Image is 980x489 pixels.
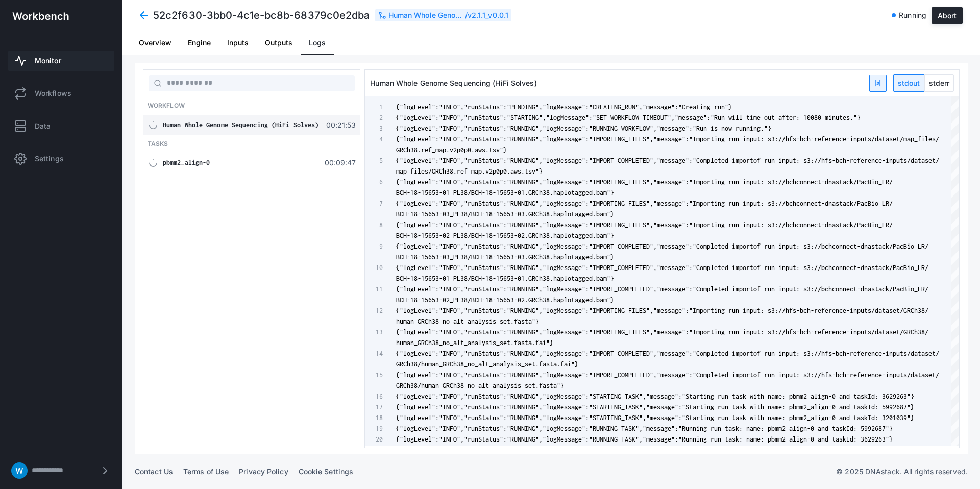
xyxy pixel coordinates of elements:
[396,307,575,314] span: {"logLevel":"INFO","runStatus":"RUNNING","logMessa
[163,121,318,129] span: Human Whole Genome Sequencing (HiFi Solves)
[753,435,893,443] span: me: pbmm2_align-0 and taskId: 3629263"}
[575,103,732,111] span: ge":"CREATING_RUN","message":"Creating run"}
[396,200,575,207] span: {"logLevel":"INFO","runStatus":"RUNNING","logMessa
[575,285,753,293] span: ge":"IMPORT_COMPLETED","message":"Completed import
[365,348,383,359] div: 14
[575,253,614,261] span: agged.bam"}
[575,264,753,272] span: ge":"IMPORT_COMPLETED","message":"Completed import
[396,435,575,443] span: {"logLevel":"INFO","runStatus":"RUNNING","logMessa
[753,125,771,132] span: ng."}
[8,116,114,136] a: Data
[323,120,356,130] span: 00:21:53
[388,10,465,20] div: Human Whole Genome Sequencing (HiFi Solves)
[396,317,539,325] span: human_GRCh38_no_alt_analysis_set.fasta"}
[35,56,61,66] span: Monitor
[575,296,614,304] span: agged.bam"}
[139,39,171,46] span: Overview
[365,112,383,123] div: 2
[35,154,64,164] span: Settings
[365,445,383,455] div: 21
[575,425,753,432] span: ge":"RUNNING_TASK","message":"Running run task: na
[575,200,753,207] span: ge":"IMPORTING_FILES","message":"Importing run inp
[365,198,383,209] div: 7
[396,285,575,293] span: {"logLevel":"INFO","runStatus":"RUNNING","logMessa
[396,425,575,432] span: {"logLevel":"INFO","runStatus":"RUNNING","logMessa
[396,157,575,164] span: {"logLevel":"INFO","runStatus":"RUNNING","logMessa
[365,262,383,273] div: 10
[365,391,383,402] div: 16
[575,178,753,186] span: ge":"IMPORTING_FILES","message":"Importing run inp
[365,177,383,187] div: 6
[323,158,356,168] span: 00:09:47
[396,242,575,250] span: {"logLevel":"INFO","runStatus":"RUNNING","logMessa
[8,83,114,104] a: Workflows
[365,123,383,134] div: 3
[396,328,575,336] span: {"logLevel":"INFO","runStatus":"RUNNING","logMessa
[894,75,924,91] span: stdout
[143,135,360,154] div: Tasks
[396,275,575,282] span: BCH-18-15653-01_PL38/BCH-18-15653-01.GRCh38.haplot
[753,328,928,336] span: ut: s3://hfs-bch-reference-inputs/dataset/GRCh38/
[396,135,575,143] span: {"logLevel":"INFO","runStatus":"RUNNING","logMessa
[575,189,614,197] span: agged.bam"}
[575,135,753,143] span: ge":"IMPORTING_FILES","message":"Importing run inp
[370,79,536,87] span: Human Whole Genome Sequencing (HiFi Solves)
[396,382,564,389] span: GRCh38/human_GRCh38_no_alt_analysis_set.fasta"}
[365,219,383,230] div: 8
[365,155,383,166] div: 5
[753,403,914,411] span: ith name: pbmm2_align-0 and taskId: 5992687"}
[188,39,211,46] span: Engine
[575,114,753,121] span: age":"SET_WORKFLOW_TIMEOUT","message":"Run will ti
[153,8,370,22] h4: 52c2f630-3bb0-4c1e-bc8b-68379c0e2dba
[365,423,383,434] div: 19
[365,370,383,380] div: 15
[396,221,575,229] span: {"logLevel":"INFO","runStatus":"RUNNING","logMessa
[365,412,383,423] div: 18
[35,88,71,99] span: Workflows
[575,403,753,411] span: ge":"STARTING_TASK","message":"Starting run task w
[396,178,575,186] span: {"logLevel":"INFO","runStatus":"RUNNING","logMessa
[575,393,753,400] span: ge":"STARTING_TASK","message":"Starting run task w
[365,102,383,112] div: 1
[396,167,543,175] span: map_files/GRCh38.ref_map.v2p0p0.aws.tsv"}
[753,414,914,422] span: ith name: pbmm2_align-0 and taskId: 3201039"}
[396,103,575,111] span: {"logLevel":"INFO","runStatus":"PENDING","logMessa
[396,146,507,154] span: GRCh38.ref_map.v2p0p0.aws.tsv"}
[365,305,383,316] div: 12
[227,39,249,46] span: Inputs
[265,39,292,46] span: Outputs
[365,134,383,144] div: 4
[12,12,69,20] img: workbench-logo-white.svg
[753,200,893,207] span: ut: s3://bchconnect-dnastack/PacBio_LR/
[183,467,229,476] a: Terms of Use
[928,371,939,379] span: et/
[143,96,360,115] div: Workflow
[753,221,893,229] span: ut: s3://bchconnect-dnastack/PacBio_LR/
[575,157,753,164] span: ge":"IMPORT_COMPLETED","message":"Completed import
[396,210,575,218] span: BCH-18-15653-03_PL38/BCH-18-15653-03.GRCh38.haplot
[365,284,383,295] div: 11
[753,307,928,314] span: ut: s3://hfs-bch-reference-inputs/dataset/GRCh38/
[575,242,753,250] span: ge":"IMPORT_COMPLETED","message":"Completed import
[8,51,114,71] a: Monitor
[135,467,173,476] a: Contact Us
[396,360,575,368] span: GRCh38/human_GRCh38_no_alt_analysis_set.fasta.fai"
[396,114,575,121] span: {"logLevel":"INFO","runStatus":"STARTING","logMess
[396,253,575,261] span: BCH-18-15653-03_PL38/BCH-18-15653-03.GRCh38.haplot
[575,360,578,368] span: }
[396,264,575,272] span: {"logLevel":"INFO","runStatus":"RUNNING","logMessa
[575,221,753,229] span: ge":"IMPORTING_FILES","message":"Importing run inp
[753,114,861,121] span: me out after: 10080 minutes."}
[753,157,928,164] span: of run input: s3://hfs-bch-reference-inputs/datas
[163,159,210,166] span: pbmm2_align-0
[365,327,383,337] div: 13
[753,135,932,143] span: ut: s3://hfs-bch-reference-inputs/dataset/map_file
[365,402,383,412] div: 17
[932,7,963,24] button: Abort
[753,178,893,186] span: ut: s3://bchconnect-dnastack/PacBio_LR/
[239,467,288,476] a: Privacy Policy
[753,242,928,250] span: of run input: s3://bchconnect-dnastack/PacBio_LR/
[365,241,383,252] div: 9
[575,435,753,443] span: ge":"RUNNING_TASK","message":"Running run task: na
[396,414,575,422] span: {"logLevel":"INFO","runStatus":"RUNNING","logMessa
